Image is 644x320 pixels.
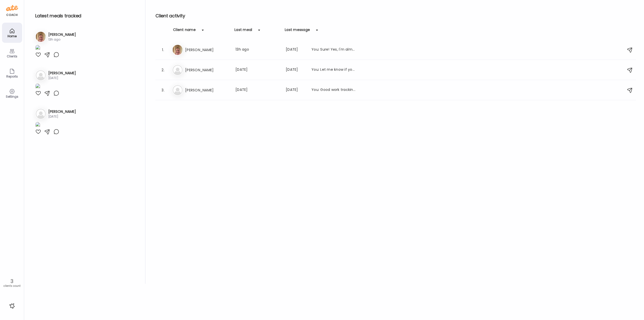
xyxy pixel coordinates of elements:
[3,55,21,58] div: Clients
[160,87,166,93] div: 3.
[36,109,46,119] img: bg-avatar-default.svg
[311,47,356,53] div: You: Sure! Yes, I'm almost certain it's fine to let it expire so it's all good.
[36,32,46,42] img: avatars%2FPltaLHtbMRdY6hvW1cLZ4xjFVjV2
[6,13,18,17] div: coach
[173,45,183,55] img: avatars%2FPltaLHtbMRdY6hvW1cLZ4xjFVjV2
[185,87,229,93] h3: [PERSON_NAME]
[48,109,76,114] h3: [PERSON_NAME]
[35,12,137,20] h2: Latest meals tracked
[185,67,229,73] h3: [PERSON_NAME]
[3,95,21,98] div: Settings
[2,284,22,288] div: clients count
[285,27,310,35] div: Last message
[3,34,21,38] div: Home
[35,83,40,90] img: images%2FflEIjWeSb8ZGtLJO4JPNydGjhoE2%2FBE26Y5tkMMMRkUduPSDY%2F99feXJbOWidIurLOAC7d_1080
[173,65,183,75] img: bg-avatar-default.svg
[286,87,305,93] div: [DATE]
[160,67,166,73] div: 2.
[35,45,40,52] img: images%2FPltaLHtbMRdY6hvW1cLZ4xjFVjV2%2FsLfwqiqoN9xWcf1kEiYa%2FJDW7hb44szvCBS9zFWMW_1080
[286,67,305,73] div: [DATE]
[155,12,636,20] h2: Client activity
[3,75,21,78] div: Reports
[35,122,40,129] img: images%2FwhZvoUYUhPXR7I3WqNLuoUKhDjI3%2F1Kblzlik3r1jW9oNnSGy%2FGeV1xBasukTN5zzg9gza_1080
[36,70,46,80] img: bg-avatar-default.svg
[48,114,76,119] div: [DATE]
[311,67,356,73] div: You: Let me know if you’ve noticed a trend change since tracking again this week 🙂🙏
[234,27,252,35] div: Last meal
[235,87,280,93] div: [DATE]
[48,37,76,42] div: 13h ago
[235,47,280,53] div: 13h ago
[235,67,280,73] div: [DATE]
[2,278,22,284] div: 3
[48,76,76,80] div: [DATE]
[48,32,76,37] h3: [PERSON_NAME]
[48,70,76,76] h3: [PERSON_NAME]
[160,47,166,53] div: 1.
[173,27,196,35] div: Client name
[6,4,18,12] img: ate
[173,85,183,95] img: bg-avatar-default.svg
[286,47,305,53] div: [DATE]
[311,87,356,93] div: You: Good work tracking your weight, [PERSON_NAME]! See how it goes connecting your sleep data al...
[185,47,229,53] h3: [PERSON_NAME]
